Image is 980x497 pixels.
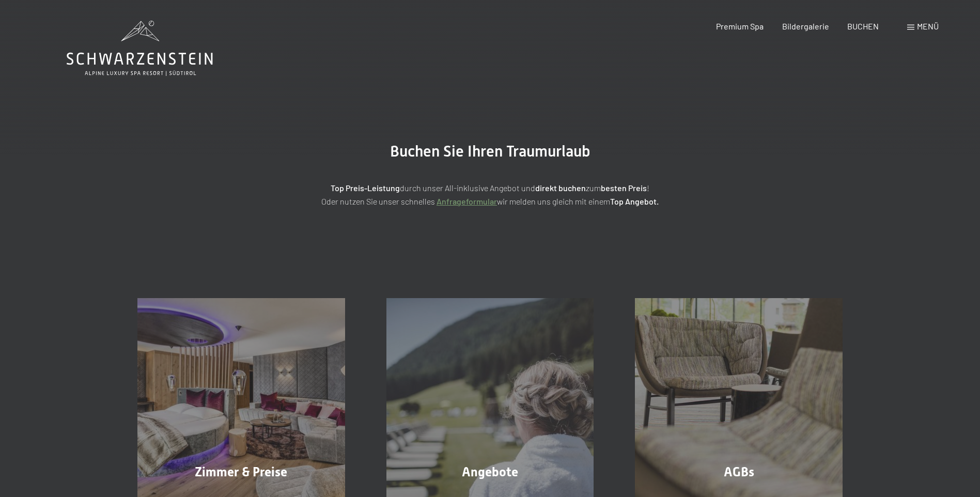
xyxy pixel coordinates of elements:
a: Anfrageformular [437,196,497,206]
strong: Top Angebot. [610,196,659,206]
span: Angebote [462,464,518,479]
span: Menü [917,21,939,31]
span: AGBs [724,464,754,479]
span: Zimmer & Preise [195,464,287,479]
a: Premium Spa [716,21,764,31]
strong: Top Preis-Leistung [331,183,400,193]
span: Buchen Sie Ihren Traumurlaub [390,142,590,160]
p: durch unser All-inklusive Angebot und zum ! Oder nutzen Sie unser schnelles wir melden uns gleich... [232,181,749,208]
a: BUCHEN [847,21,879,31]
a: Bildergalerie [782,21,829,31]
strong: direkt buchen [535,183,586,193]
strong: besten Preis [601,183,647,193]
